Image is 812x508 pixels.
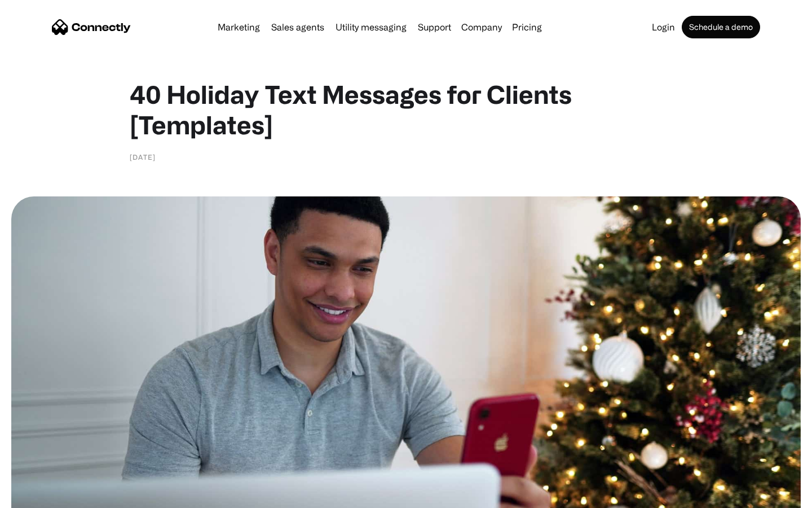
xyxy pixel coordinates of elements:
a: Marketing [213,23,264,32]
aside: Language selected: English [11,488,68,504]
div: [DATE] [130,151,156,163]
div: Company [461,19,502,35]
a: Pricing [507,23,546,32]
a: Utility messaging [331,23,411,32]
a: Schedule a demo [682,16,760,38]
a: Login [647,23,679,32]
h1: 40 Holiday Text Messages for Clients [Templates] [130,79,682,140]
a: Sales agents [267,23,329,32]
ul: Language list [23,488,68,504]
a: Support [413,23,456,32]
